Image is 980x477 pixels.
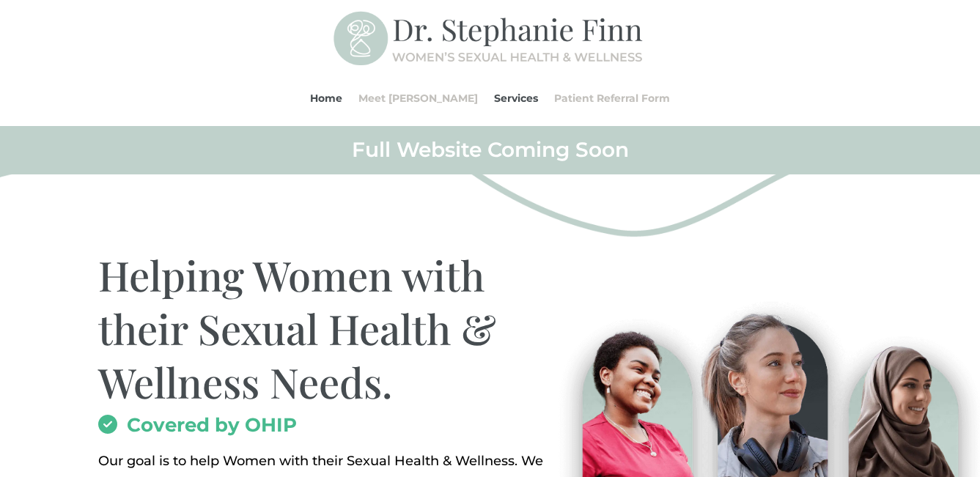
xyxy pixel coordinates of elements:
h1: Helping Women with their Sexual Health & Wellness Needs. [98,248,559,415]
a: Patient Referral Form [554,70,670,126]
h2: Covered by OHIP [98,415,559,442]
h2: Full Website Coming Soon [98,136,883,170]
a: Services [494,70,538,126]
a: Home [310,70,342,126]
a: Meet [PERSON_NAME] [358,70,478,126]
